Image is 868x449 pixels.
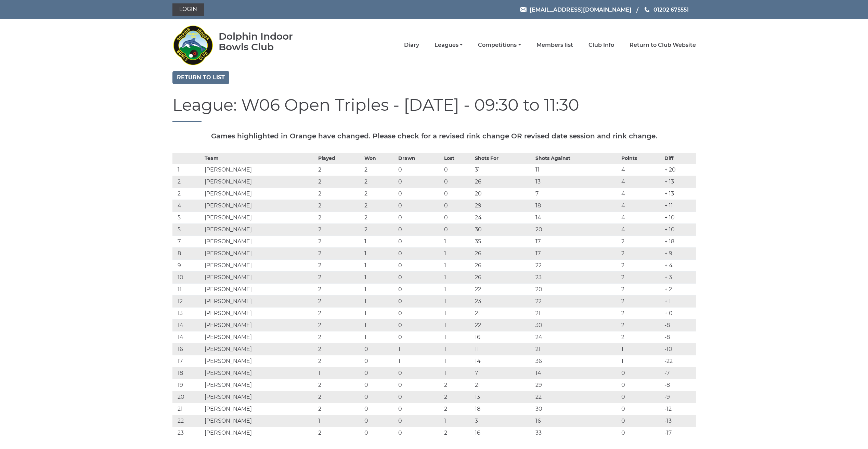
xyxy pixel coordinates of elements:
[172,188,203,200] td: 2
[663,188,696,200] td: + 13
[534,415,620,427] td: 16
[630,41,696,49] a: Return to Club Website
[203,307,316,319] td: [PERSON_NAME]
[397,403,443,415] td: 0
[663,212,696,223] td: + 10
[316,176,363,188] td: 2
[316,319,363,331] td: 2
[663,379,696,391] td: -8
[203,343,316,355] td: [PERSON_NAME]
[397,295,443,307] td: 0
[316,307,363,319] td: 2
[473,212,534,223] td: 24
[172,200,203,212] td: 4
[663,283,696,295] td: + 2
[442,379,473,391] td: 2
[172,415,203,427] td: 22
[534,379,620,391] td: 29
[442,200,473,212] td: 0
[442,271,473,283] td: 1
[520,7,527,12] img: Email
[442,415,473,427] td: 1
[663,235,696,247] td: + 18
[316,427,363,439] td: 2
[473,200,534,212] td: 29
[203,188,316,200] td: [PERSON_NAME]
[316,212,363,223] td: 2
[203,247,316,259] td: [PERSON_NAME]
[473,319,534,331] td: 22
[172,391,203,403] td: 20
[172,295,203,307] td: 12
[620,391,663,403] td: 0
[442,212,473,223] td: 0
[397,164,443,176] td: 0
[663,367,696,379] td: -7
[363,415,397,427] td: 0
[620,319,663,331] td: 2
[172,212,203,223] td: 5
[663,200,696,212] td: + 11
[203,379,316,391] td: [PERSON_NAME]
[363,283,397,295] td: 1
[203,176,316,188] td: [PERSON_NAME]
[397,319,443,331] td: 0
[442,307,473,319] td: 1
[442,295,473,307] td: 1
[473,367,534,379] td: 7
[172,343,203,355] td: 16
[316,403,363,415] td: 2
[663,319,696,331] td: -8
[620,176,663,188] td: 4
[663,164,696,176] td: + 20
[442,331,473,343] td: 1
[534,212,620,223] td: 14
[172,283,203,295] td: 11
[172,176,203,188] td: 2
[620,164,663,176] td: 4
[473,415,534,427] td: 3
[363,188,397,200] td: 2
[203,212,316,223] td: [PERSON_NAME]
[172,235,203,247] td: 7
[363,153,397,164] th: Won
[172,259,203,271] td: 9
[363,223,397,235] td: 2
[172,271,203,283] td: 10
[473,188,534,200] td: 20
[534,283,620,295] td: 20
[442,319,473,331] td: 1
[203,271,316,283] td: [PERSON_NAME]
[316,164,363,176] td: 2
[316,355,363,367] td: 2
[316,259,363,271] td: 2
[473,355,534,367] td: 14
[663,307,696,319] td: + 0
[404,41,419,49] a: Diary
[442,283,473,295] td: 1
[363,355,397,367] td: 0
[397,307,443,319] td: 0
[442,367,473,379] td: 1
[620,283,663,295] td: 2
[363,247,397,259] td: 1
[442,427,473,439] td: 2
[316,153,363,164] th: Played
[534,295,620,307] td: 22
[363,295,397,307] td: 1
[363,331,397,343] td: 1
[316,188,363,200] td: 2
[172,355,203,367] td: 17
[203,415,316,427] td: [PERSON_NAME]
[478,41,521,49] a: Competitions
[520,5,632,14] a: Email [EMAIL_ADDRESS][DOMAIN_NAME]
[203,164,316,176] td: [PERSON_NAME]
[172,379,203,391] td: 19
[172,164,203,176] td: 1
[534,427,620,439] td: 33
[316,295,363,307] td: 2
[442,391,473,403] td: 2
[316,271,363,283] td: 2
[620,367,663,379] td: 0
[316,391,363,403] td: 2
